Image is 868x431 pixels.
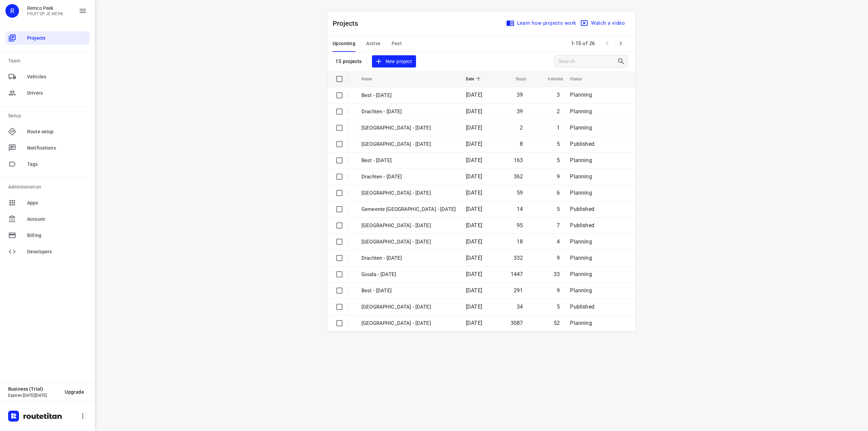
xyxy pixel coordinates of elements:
span: 34 [517,303,523,310]
p: Expires [DATE][DATE] [8,393,59,398]
span: Tags [27,161,87,168]
span: 52 [554,320,560,326]
span: New project [376,57,412,66]
span: 1-15 of 26 [568,36,598,51]
span: 39 [517,108,523,115]
span: Projects [27,35,87,42]
span: Drivers [27,90,87,97]
p: Drachten - Tuesday [361,254,456,262]
div: Billing [5,229,90,242]
span: Billing [27,232,87,239]
span: 5 [557,303,560,310]
span: 2 [520,124,523,131]
span: Status [570,75,591,83]
span: Name [361,75,381,83]
span: Planning [570,238,592,245]
span: [DATE] [466,92,482,98]
span: [DATE] [466,255,482,261]
span: [DATE] [466,271,482,277]
span: Planning [570,108,592,115]
span: 59 [517,190,523,196]
span: [DATE] [466,173,482,180]
div: Apps [5,196,90,210]
span: 332 [514,255,523,261]
span: 1 [557,124,560,131]
span: Apps [27,199,87,207]
p: Gemeente Rotterdam - Wednesday [361,205,456,213]
span: Planning [570,320,592,326]
span: 7 [557,222,560,229]
span: 291 [514,287,523,294]
p: Team [8,57,90,64]
p: Projects [333,18,364,28]
span: Planning [570,92,592,98]
span: [DATE] [466,124,482,131]
p: FRUIT OP JE WERK [27,12,63,16]
p: 15 projects [335,58,362,64]
span: Active [366,39,380,48]
div: Route setup [5,125,90,138]
div: Tags [5,157,90,171]
span: Planning [570,190,592,196]
span: Route setup [27,128,87,135]
span: [DATE] [466,141,482,147]
p: Setup [8,112,90,119]
p: Antwerpen - Thursday [361,124,456,132]
p: Gouda - Tuesday [361,271,456,278]
span: Upgrade [65,389,84,395]
span: [DATE] [466,238,482,245]
span: Planning [570,173,592,180]
span: 9 [557,173,560,180]
span: Vehicles [539,75,563,83]
div: R [5,4,19,18]
span: Planning [570,157,592,163]
span: Published [570,303,594,310]
div: Developers [5,245,90,258]
span: Previous Page [600,37,614,50]
span: Published [570,222,594,229]
span: [DATE] [466,287,482,294]
span: Published [570,206,594,212]
p: Best - Tuesday [361,287,456,295]
span: Planning [570,124,592,131]
span: 18 [517,238,523,245]
span: Developers [27,248,87,255]
div: Search [617,57,627,65]
span: Date [466,75,483,83]
p: Drachten - Thursday [361,108,456,116]
span: 14 [517,206,523,212]
input: Search projects [559,56,617,67]
div: Projects [5,31,90,45]
span: 2 [557,108,560,115]
span: Past [392,39,402,48]
p: Administration [8,183,90,191]
span: Vehicles [27,73,87,80]
span: 95 [517,222,523,229]
span: 5 [557,141,560,147]
span: [DATE] [466,157,482,163]
span: [DATE] [466,222,482,229]
span: 9 [557,287,560,294]
div: Notifications [5,141,90,155]
span: [DATE] [466,206,482,212]
p: Best - [DATE] [361,157,456,164]
span: 5 [557,157,560,163]
p: Antwerpen - Wednesday [361,189,456,197]
span: Published [570,141,594,147]
span: 4 [557,238,560,245]
span: 39 [517,92,523,98]
span: 9 [557,255,560,261]
span: 3 [557,92,560,98]
p: Best - Friday [361,92,456,99]
span: Planning [570,255,592,261]
p: Remco Peek [27,5,63,11]
button: Upgrade [59,386,90,398]
div: Account [5,212,90,226]
p: Antwerpen - Tuesday [361,238,456,246]
span: [DATE] [466,190,482,196]
span: 6 [557,190,560,196]
p: Drachten - Wednesday [361,173,456,181]
span: 163 [514,157,523,163]
span: [DATE] [466,108,482,115]
span: 8 [520,141,523,147]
